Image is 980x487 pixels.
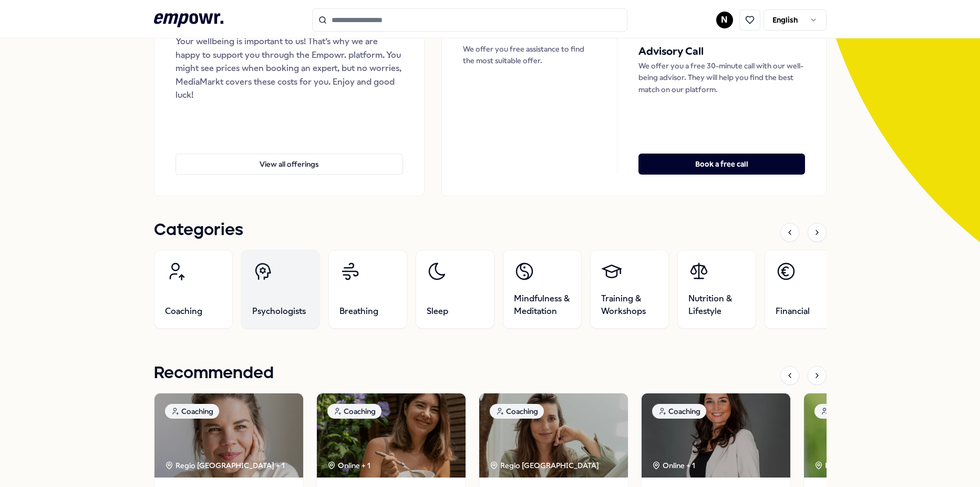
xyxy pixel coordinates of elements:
button: N [716,12,733,28]
a: Sleep [416,250,494,329]
p: We offer you a free 30-minute call with our well-being advisor. They will help you find the best ... [638,60,804,95]
span: Sleep [427,305,448,318]
a: View all offerings [176,137,404,175]
h5: Advisory Call [638,43,804,60]
img: package image [642,393,790,478]
span: Financial [776,305,810,318]
span: Training & Workshops [601,292,658,318]
div: Coaching [165,404,219,419]
input: Search for products, categories or subcategories [312,8,627,32]
button: Book a free call [638,154,804,175]
h1: Categories [154,217,243,244]
img: package image [317,393,466,478]
span: Coaching [165,305,202,318]
div: Coaching [327,404,381,419]
div: Coaching [490,404,544,419]
span: Breathing [339,305,378,318]
div: Regio [GEOGRAPHIC_DATA] [490,460,601,471]
a: Financial [765,250,843,329]
span: Mindfulness & Meditation [514,292,571,318]
span: Nutrition & Lifestyle [688,292,745,318]
img: package image [804,393,953,478]
a: Breathing [328,250,407,329]
p: We offer you free assistance to find the most suitable offer. [463,43,596,67]
div: Online + 1 [327,460,370,471]
div: Your wellbeing is important to us! That’s why we are happy to support you through the Empowr. pla... [176,35,404,102]
a: Psychologists [241,250,320,329]
img: package image [154,393,303,478]
div: Regio [GEOGRAPHIC_DATA] + 1 [165,460,285,471]
button: View all offerings [176,154,404,175]
a: Mindfulness & Meditation [503,250,582,329]
h1: Recommended [154,360,274,387]
div: Coaching [814,404,869,419]
a: Coaching [154,250,233,329]
a: Nutrition & Lifestyle [677,250,756,329]
div: Regio [GEOGRAPHIC_DATA] [814,460,925,471]
div: Online + 1 [652,460,695,471]
div: Coaching [652,404,706,419]
span: Psychologists [252,305,306,318]
a: Training & Workshops [590,250,669,329]
img: package image [479,393,628,478]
